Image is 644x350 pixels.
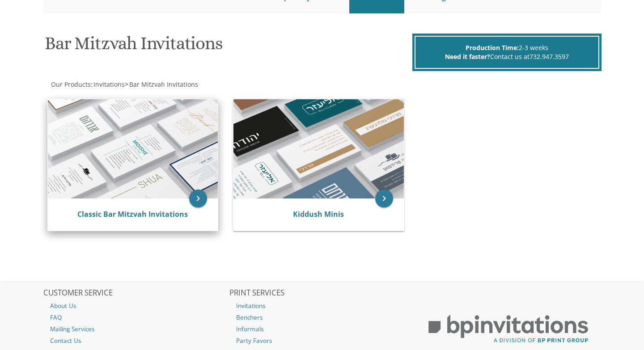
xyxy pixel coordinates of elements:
div: 2-3 weeks Contact us at [415,36,599,69]
a: Classic Bar Mitzvah Invitations [77,209,188,219]
span: Production Time: [466,43,519,52]
a: keyboard_arrow_right [375,190,393,207]
span: Need it faster? [445,52,490,61]
a: keyboard_arrow_right [189,190,207,207]
a: Benchers [229,312,415,323]
a: Mailing Services [43,323,229,335]
a: FAQ [43,312,229,323]
h1: Bar Mitzvah Invitations [45,34,410,60]
div: : [43,80,322,89]
a: Contact Us [43,335,229,346]
a: Invitations [93,80,125,89]
a: Bar Mitzvah Invitations [128,80,198,89]
h2: PRINT SERVICES [229,289,415,298]
span: Invitations [93,80,125,89]
img: Kiddush Minis [233,99,404,198]
span: Bar Mitzvah Invitations [129,80,198,89]
h2: CUSTOMER SERVICE [43,289,229,298]
a: Invitations [229,300,415,312]
img: Classic Bar Mitzvah Invitations [48,99,218,198]
a: Party Favors [229,335,415,346]
a: Informals [229,323,415,335]
a: Kiddush Minis [293,209,344,219]
a: Our Products [50,80,91,89]
a: 732.947.3597 [530,52,569,61]
span: > [125,80,198,89]
a: About Us [43,300,229,312]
